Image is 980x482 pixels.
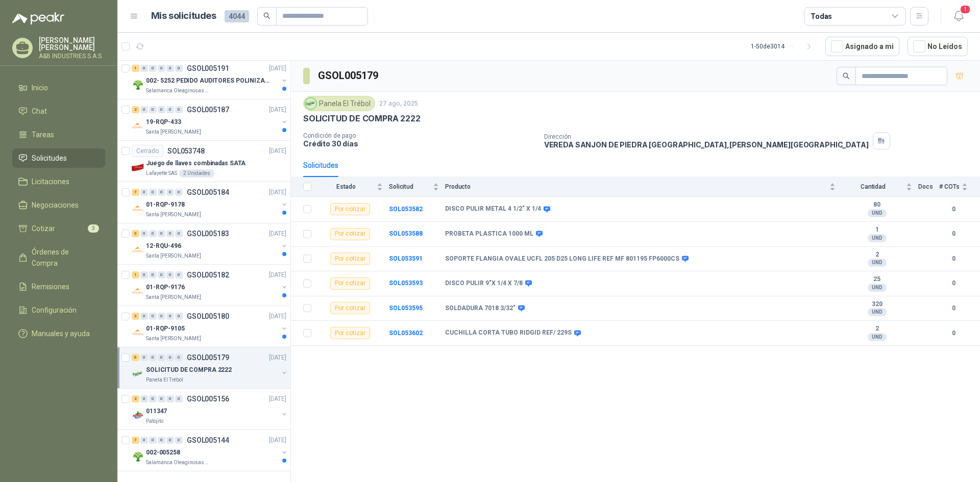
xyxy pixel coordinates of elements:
[175,106,183,113] div: 0
[132,202,144,215] img: Company Logo
[149,395,157,402] div: 0
[39,37,105,51] p: [PERSON_NAME] [PERSON_NAME]
[158,65,165,72] div: 0
[32,129,54,140] span: Tareas
[132,106,139,113] div: 2
[12,78,105,97] a: Inicio
[158,313,165,320] div: 0
[140,395,148,402] div: 0
[842,226,912,234] b: 1
[825,37,899,56] button: Asignado a mi
[187,437,229,444] p: GSOL005144
[269,229,286,239] p: [DATE]
[166,230,174,237] div: 0
[269,270,286,280] p: [DATE]
[140,437,148,444] div: 0
[146,407,167,416] p: 011347
[146,241,181,251] p: 12-RQU-496
[842,201,912,209] b: 80
[544,133,869,140] p: Dirección
[939,254,968,264] b: 0
[132,313,139,320] div: 3
[140,65,148,72] div: 0
[132,230,139,237] div: 3
[132,227,288,260] a: 3 0 0 0 0 0 GSOL005183[DATE] Company Logo12-RQU-496Santa [PERSON_NAME]
[146,365,232,375] p: SOLICITUD DE COMPRA 2222
[175,65,183,72] div: 0
[318,68,380,84] h3: GSOL005179
[12,125,105,144] a: Tareas
[445,255,679,263] b: SOPORTE FLANGIA OVALE UCFL 205 D25 LONG LIFE REF MF 801195 FP6000CS
[187,395,229,402] p: GSOL005156
[149,230,157,237] div: 0
[303,132,536,139] p: Condición de pago
[140,354,148,361] div: 0
[389,183,431,190] span: Solicitud
[939,205,968,214] b: 0
[132,409,144,421] img: Company Logo
[842,325,912,333] b: 2
[132,145,163,157] div: Cerrado
[939,328,968,338] b: 0
[389,206,423,213] a: SOL053582
[269,64,286,73] p: [DATE]
[317,177,389,197] th: Estado
[132,437,139,444] div: 7
[389,255,423,262] a: SOL053591
[269,312,286,321] p: [DATE]
[330,203,370,215] div: Por cotizar
[132,161,144,173] img: Company Logo
[117,141,290,182] a: CerradoSOL053748[DATE] Company LogoJuego de llaves combinadas SATALafayette SAS2 Unidades
[269,353,286,363] p: [DATE]
[146,335,201,343] p: Santa [PERSON_NAME]
[389,329,423,337] a: SOL053602
[445,329,572,337] b: CUCHILLA CORTA TUBO RIDGID REF/ 229S
[175,395,183,402] div: 0
[32,281,69,292] span: Remisiones
[32,223,55,234] span: Cotizar
[132,104,288,136] a: 2 0 0 0 0 0 GSOL005187[DATE] Company Logo19-RQP-433Santa [PERSON_NAME]
[263,12,271,19] span: search
[166,437,174,444] div: 0
[146,128,201,136] p: Santa [PERSON_NAME]
[811,11,832,22] div: Todas
[146,87,210,95] p: Salamanca Oleaginosas SAS
[32,246,95,269] span: Órdenes de Compra
[158,230,165,237] div: 0
[330,277,370,290] div: Por cotizar
[842,300,912,309] b: 320
[12,12,64,24] img: Logo peakr
[132,244,144,256] img: Company Logo
[32,153,67,164] span: Solicitudes
[908,37,968,56] button: No Leídos
[166,354,174,361] div: 0
[132,65,139,72] div: 1
[146,417,163,425] p: Patojito
[166,189,174,196] div: 0
[751,38,817,55] div: 1 - 50 de 3014
[132,189,139,196] div: 7
[175,354,183,361] div: 0
[868,284,887,292] div: UND
[166,106,174,113] div: 0
[389,305,423,312] a: SOL053595
[140,313,148,320] div: 0
[868,259,887,267] div: UND
[12,324,105,343] a: Manuales y ayuda
[132,434,288,467] a: 7 0 0 0 0 0 GSOL005144[DATE] Company Logo002-005258Salamanca Oleaginosas SAS
[140,106,148,113] div: 0
[445,305,516,313] b: SOLDADURA 7018 3/32"
[842,183,904,190] span: Cantidad
[132,285,144,297] img: Company Logo
[269,188,286,197] p: [DATE]
[146,252,201,260] p: Santa [PERSON_NAME]
[269,436,286,445] p: [DATE]
[132,120,144,132] img: Company Logo
[175,189,183,196] div: 0
[146,200,185,210] p: 01-RQP-9178
[303,113,421,124] p: SOLICITUD DE COMPRA 2222
[179,169,214,177] div: 2 Unidades
[146,459,210,467] p: Salamanca Oleaginosas SAS
[132,395,139,402] div: 2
